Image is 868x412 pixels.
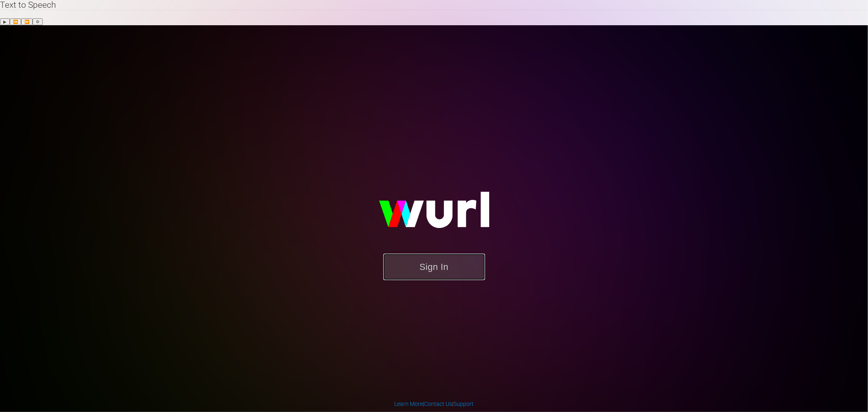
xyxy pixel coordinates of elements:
[10,18,21,25] button: Previous
[353,174,516,253] img: wurl-logo-on-black-223613ac3d8ba8fe6dc639794a292ebdb59501304c7dfd60c99c58986ef67473.svg
[383,254,485,280] button: Sign In
[453,401,474,407] a: Support
[394,400,474,408] div: | |
[21,18,33,25] button: Forward
[394,401,423,407] a: Learn More
[424,401,452,407] a: Contact Us
[33,18,43,25] button: Settings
